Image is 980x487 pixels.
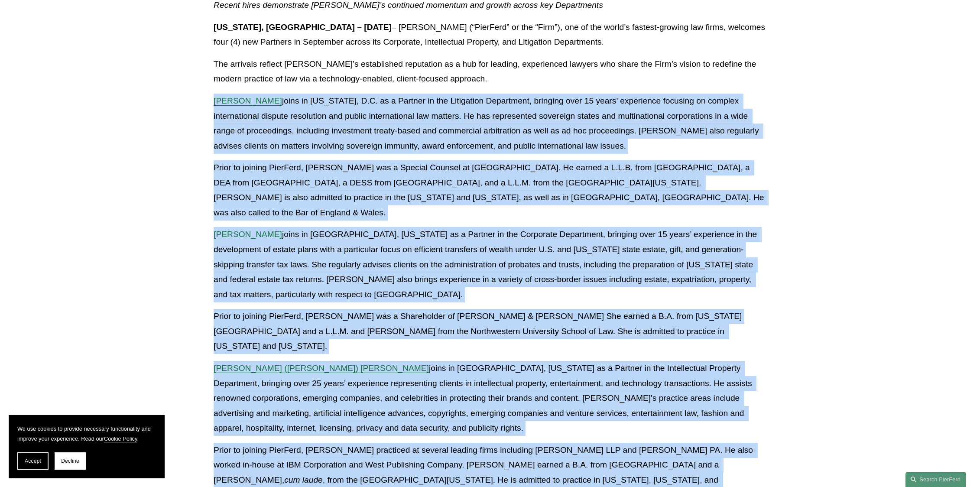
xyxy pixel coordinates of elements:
a: [PERSON_NAME] [214,230,282,239]
p: – [PERSON_NAME] (“PierFerd” or the “Firm”), one of the world’s fastest-growing law firms, welcome... [214,20,766,50]
p: Prior to joining PierFerd, [PERSON_NAME] was a Special Counsel at [GEOGRAPHIC_DATA]. He earned a ... [214,160,766,220]
a: Search this site [905,472,966,487]
p: joins in [US_STATE], D.C. as a Partner in the Litigation Department, bringing over 15 years’ expe... [214,94,766,153]
p: joins in [GEOGRAPHIC_DATA], [US_STATE] as a Partner in the Intellectual Property Department, brin... [214,361,766,436]
span: Accept [25,458,41,464]
p: Prior to joining PierFerd, [PERSON_NAME] was a Shareholder of [PERSON_NAME] & [PERSON_NAME] She e... [214,309,766,354]
button: Decline [55,452,86,470]
em: Recent hires demonstrate [PERSON_NAME]’s continued momentum and growth across key Departments [214,0,603,10]
p: The arrivals reflect [PERSON_NAME]’s established reputation as a hub for leading, experienced law... [214,57,766,87]
a: [PERSON_NAME] [214,96,282,105]
button: Accept [17,452,49,470]
em: cum laude [284,475,323,484]
a: Cookie Policy [104,435,137,442]
p: joins in [GEOGRAPHIC_DATA], [US_STATE] as a Partner in the Corporate Department, bringing over 15... [214,227,766,302]
a: [PERSON_NAME] ([PERSON_NAME]) [PERSON_NAME] [214,364,429,373]
p: We use cookies to provide necessary functionality and improve your experience. Read our . [17,424,156,444]
strong: [US_STATE], [GEOGRAPHIC_DATA] – [DATE] [214,23,392,32]
section: Cookie banner [9,415,165,478]
span: Decline [61,458,79,464]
